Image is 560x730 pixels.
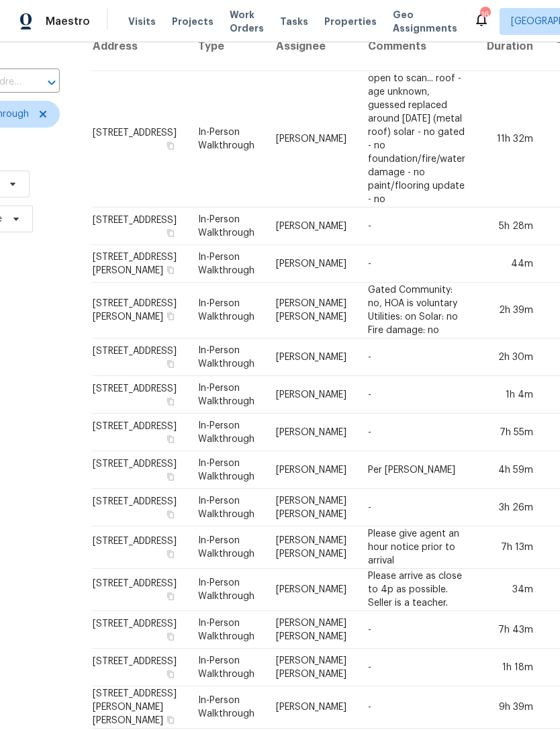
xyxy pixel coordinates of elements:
button: Copy Address [165,264,177,276]
button: Copy Address [165,471,177,483]
td: In-Person Walkthrough [187,283,265,338]
td: 4h 59m [476,451,544,489]
td: [STREET_ADDRESS] [92,71,187,208]
td: [STREET_ADDRESS] [92,376,187,414]
span: Work Orders [230,8,264,35]
td: [PERSON_NAME] [265,338,357,376]
td: 7h 43m [476,611,544,649]
th: Comments [357,22,476,71]
td: - [357,611,476,649]
td: 1h 4m [476,376,544,414]
td: In-Person Walkthrough [187,245,265,283]
td: [PERSON_NAME] [265,569,357,611]
td: [PERSON_NAME] [265,414,357,451]
td: 3h 26m [476,489,544,527]
button: Copy Address [165,396,177,408]
td: 11h 32m [476,71,544,208]
td: [PERSON_NAME] [PERSON_NAME] [265,489,357,527]
td: 7h 55m [476,414,544,451]
button: Copy Address [165,631,177,643]
td: [PERSON_NAME] [PERSON_NAME] [265,649,357,686]
td: In-Person Walkthrough [187,208,265,245]
button: Copy Address [165,590,177,602]
td: Please give agent an hour notice prior to arrival [357,527,476,569]
td: In-Person Walkthrough [187,527,265,569]
td: [PERSON_NAME] [265,208,357,245]
td: open to scan... roof - age unknown, guessed replaced around [DATE] (metal roof) solar - no gated ... [357,71,476,208]
td: In-Person Walkthrough [187,489,265,527]
button: Copy Address [165,548,177,560]
td: [PERSON_NAME] [265,451,357,489]
td: [PERSON_NAME] [265,71,357,208]
td: [PERSON_NAME] [PERSON_NAME] [265,283,357,338]
span: Visits [128,15,156,28]
td: - [357,376,476,414]
td: In-Person Walkthrough [187,71,265,208]
td: - [357,338,476,376]
td: [STREET_ADDRESS] [92,414,187,451]
td: [STREET_ADDRESS] [92,451,187,489]
button: Copy Address [165,140,177,152]
button: Copy Address [165,358,177,370]
td: Please arrive as close to 4p as possible. Seller is a teacher. [357,569,476,611]
td: Per [PERSON_NAME] [357,451,476,489]
span: Maestro [46,15,90,28]
div: 16 [480,8,489,21]
td: [STREET_ADDRESS][PERSON_NAME][PERSON_NAME] [92,686,187,729]
span: Tasks [280,17,308,26]
td: [PERSON_NAME] [265,245,357,283]
td: [STREET_ADDRESS][PERSON_NAME] [92,283,187,338]
td: - [357,208,476,245]
td: In-Person Walkthrough [187,376,265,414]
td: - [357,489,476,527]
th: Assignee [265,22,357,71]
td: In-Person Walkthrough [187,338,265,376]
th: Address [92,22,187,71]
button: Open [42,73,61,92]
td: - [357,649,476,686]
td: [STREET_ADDRESS] [92,489,187,527]
td: [STREET_ADDRESS] [92,338,187,376]
th: Duration [476,22,544,71]
button: Copy Address [165,508,177,520]
th: Type [187,22,265,71]
td: 44m [476,245,544,283]
td: [PERSON_NAME] [PERSON_NAME] [265,527,357,569]
td: 1h 18m [476,649,544,686]
td: In-Person Walkthrough [187,451,265,489]
td: In-Person Walkthrough [187,649,265,686]
span: Properties [324,15,377,28]
td: - [357,686,476,729]
td: [PERSON_NAME] [265,686,357,729]
button: Copy Address [165,714,177,726]
td: [STREET_ADDRESS] [92,208,187,245]
td: 2h 39m [476,283,544,338]
span: Geo Assignments [393,8,457,35]
td: [PERSON_NAME] [265,376,357,414]
td: - [357,245,476,283]
td: [PERSON_NAME] [PERSON_NAME] [265,611,357,649]
td: 9h 39m [476,686,544,729]
td: In-Person Walkthrough [187,686,265,729]
td: [STREET_ADDRESS] [92,611,187,649]
td: Gated Community: no, HOA is voluntary Utilities: on Solar: no Fire damage: no [357,283,476,338]
td: [STREET_ADDRESS] [92,649,187,686]
td: In-Person Walkthrough [187,611,265,649]
button: Copy Address [165,668,177,680]
td: [STREET_ADDRESS] [92,569,187,611]
button: Copy Address [165,310,177,322]
td: 7h 13m [476,527,544,569]
button: Copy Address [165,433,177,445]
td: In-Person Walkthrough [187,569,265,611]
td: 5h 28m [476,208,544,245]
td: [STREET_ADDRESS][PERSON_NAME] [92,245,187,283]
td: - [357,414,476,451]
button: Copy Address [165,227,177,239]
td: [STREET_ADDRESS] [92,527,187,569]
td: 2h 30m [476,338,544,376]
span: Projects [172,15,214,28]
td: 34m [476,569,544,611]
td: In-Person Walkthrough [187,414,265,451]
